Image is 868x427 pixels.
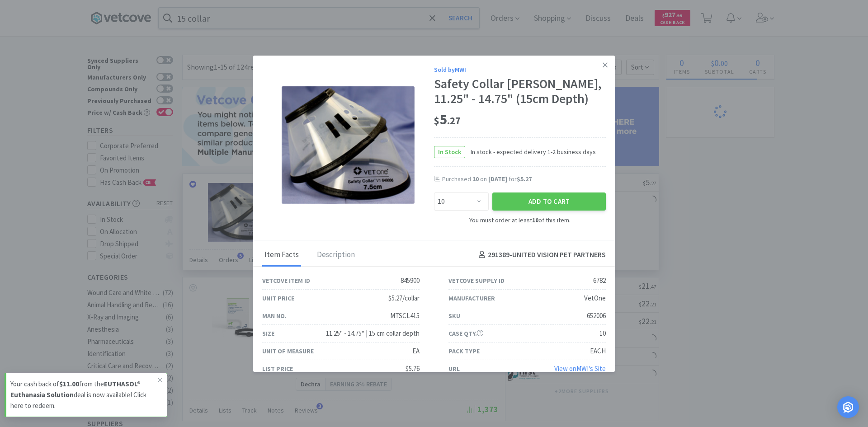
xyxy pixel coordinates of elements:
[262,276,310,286] div: Vetcove Item ID
[262,244,301,267] div: Item Facts
[434,146,465,158] span: In Stock
[584,293,606,304] div: VetOne
[448,293,495,303] div: Manufacturer
[448,311,460,321] div: SKU
[442,175,606,184] div: Purchased on for
[837,396,859,418] div: Open Intercom Messenger
[587,310,606,321] div: 652006
[593,275,606,286] div: 6782
[448,346,480,356] div: Pack Type
[599,328,606,339] div: 10
[326,328,420,339] div: 11.25" - 14.75" | 15 cm collar depth
[282,86,414,204] img: 786ed6fc32944d7db669ded67fa2509c_6782.png
[517,175,532,183] span: $5.27
[472,175,479,183] span: 10
[390,310,420,321] div: MTSCL415
[434,114,439,127] span: $
[412,346,420,357] div: EA
[262,346,314,356] div: Unit of Measure
[475,249,606,261] h4: 291389 - UNITED VISION PET PARTNERS
[434,65,606,75] div: Sold by MWI
[448,364,460,374] div: URL
[488,175,507,183] span: [DATE]
[448,328,483,338] div: Case Qty.
[465,147,596,157] span: In stock - expected delivery 1-2 business days
[448,276,505,286] div: Vetcove Supply ID
[434,110,461,128] span: 5
[401,275,420,286] div: 845900
[532,216,538,224] strong: 10
[262,293,294,303] div: Unit Price
[434,76,606,107] div: Safety Collar [PERSON_NAME], 11.25" - 14.75" (15cm Depth)
[590,346,606,357] div: EACH
[554,364,606,373] a: View onMWI's Site
[59,380,79,388] strong: $11.00
[262,364,293,374] div: List Price
[262,311,287,321] div: Man No.
[388,293,420,304] div: $5.27/collar
[447,114,461,127] span: . 27
[406,363,420,374] div: $5.76
[315,244,357,267] div: Description
[262,328,274,338] div: Size
[10,379,158,411] p: Your cash back of from the deal is now available! Click here to redeem.
[434,215,606,225] div: You must order at least of this item.
[492,192,606,211] button: Add to Cart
